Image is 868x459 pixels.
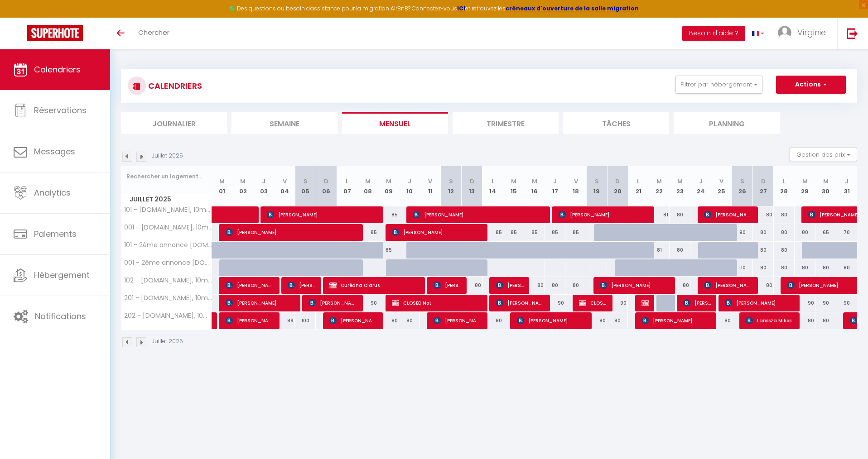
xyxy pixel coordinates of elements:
[579,294,607,311] span: CLOSED Not
[774,166,795,206] th: 28
[641,294,648,311] span: CLOSED Not
[503,224,524,241] div: 85
[434,277,461,294] span: [PERSON_NAME]
[413,206,545,223] span: [PERSON_NAME]
[753,224,774,241] div: 80
[704,206,752,223] span: [PERSON_NAME]
[506,5,639,12] strong: créneaux d'ouverture de la salle migration
[845,177,849,186] abbr: J
[34,228,77,239] span: Paiements
[795,295,815,311] div: 90
[545,295,566,311] div: 90
[357,224,378,241] div: 85
[399,312,420,329] div: 80
[753,206,774,223] div: 80
[746,312,794,329] span: Larissza Milios
[232,166,253,206] th: 02
[565,224,586,241] div: 85
[774,259,795,276] div: 80
[670,242,690,258] div: 80
[670,206,690,223] div: 80
[815,166,836,206] th: 30
[795,224,815,241] div: 80
[761,177,766,186] abbr: D
[138,28,169,37] span: Chercher
[649,242,670,258] div: 81
[532,177,537,186] abbr: M
[123,224,213,231] span: 001 - [DOMAIN_NAME], 10mn à pied [GEOGRAPHIC_DATA], Parking [GEOGRAPHIC_DATA], De 1 à 4 personnes...
[815,312,836,329] div: 80
[34,269,90,281] span: Hébergement
[783,177,786,186] abbr: L
[146,76,202,96] h3: CALENDRIERS
[829,418,861,452] iframe: Chat
[628,166,649,206] th: 21
[670,166,690,206] th: 23
[595,177,599,186] abbr: S
[34,187,71,198] span: Analytics
[677,177,683,186] abbr: M
[553,177,557,186] abbr: J
[378,242,399,258] div: 85
[365,177,371,186] abbr: M
[690,166,711,206] th: 24
[408,177,411,186] abbr: J
[295,166,316,206] th: 05
[524,224,545,241] div: 85
[274,166,295,206] th: 04
[802,177,808,186] abbr: M
[524,277,545,294] div: 80
[357,166,378,206] th: 08
[337,166,357,206] th: 07
[586,312,607,329] div: 80
[342,112,448,134] li: Mensuel
[600,277,669,294] span: [PERSON_NAME]
[453,112,559,134] li: Trimestre
[545,166,566,206] th: 17
[123,295,213,301] span: 201 - [DOMAIN_NAME], 10mn à pied [GEOGRAPHIC_DATA], Parking Rue Gratuit, De 1 à 6 personnes, Cuis...
[496,294,545,311] span: [PERSON_NAME]
[704,277,752,294] span: [PERSON_NAME]
[226,277,274,294] span: [PERSON_NAME]
[524,166,545,206] th: 16
[34,146,75,157] span: Messages
[123,242,213,249] span: 101 - 2ème annonce [DOMAIN_NAME] - [DOMAIN_NAME], 10mn à pied Métro 8, Parking Rue Gratuit, De 1 ...
[795,312,815,329] div: 80
[121,112,227,134] li: Journalier
[774,224,795,241] div: 80
[434,312,482,329] span: [PERSON_NAME]
[563,112,669,134] li: Tâches
[496,277,524,294] span: [PERSON_NAME]
[815,224,836,241] div: 65
[847,28,858,39] img: logout
[392,294,482,311] span: CLOSED Not
[378,312,399,329] div: 80
[226,224,357,241] span: [PERSON_NAME]
[753,166,774,206] th: 27
[607,312,628,329] div: 80
[740,177,744,186] abbr: S
[123,259,213,266] span: 001 - 2ème annonce [DOMAIN_NAME] - [DOMAIN_NAME], 10mn à pied Métro 8, Parking Rue Gratuit, De 1 ...
[565,277,586,294] div: 80
[309,294,357,311] span: [PERSON_NAME]
[699,177,703,186] abbr: J
[836,259,857,276] div: 80
[511,177,516,186] abbr: M
[399,166,420,206] th: 10
[545,277,566,294] div: 80
[123,277,213,284] span: 102 - [DOMAIN_NAME], 10mn à pied [GEOGRAPHIC_DATA], Parking Rue Gratuit, De 1 à 4 personnes, Cuis...
[121,193,212,206] span: Juillet 2025
[607,295,628,311] div: 90
[357,295,378,311] div: 90
[219,177,225,186] abbr: M
[288,277,315,294] span: [PERSON_NAME] [PERSON_NAME]
[574,177,578,186] abbr: V
[462,166,482,206] th: 13
[656,177,662,186] abbr: M
[283,177,287,186] abbr: V
[774,206,795,223] div: 80
[719,177,723,186] abbr: V
[517,312,586,329] span: [PERSON_NAME]
[637,177,640,186] abbr: L
[449,177,453,186] abbr: S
